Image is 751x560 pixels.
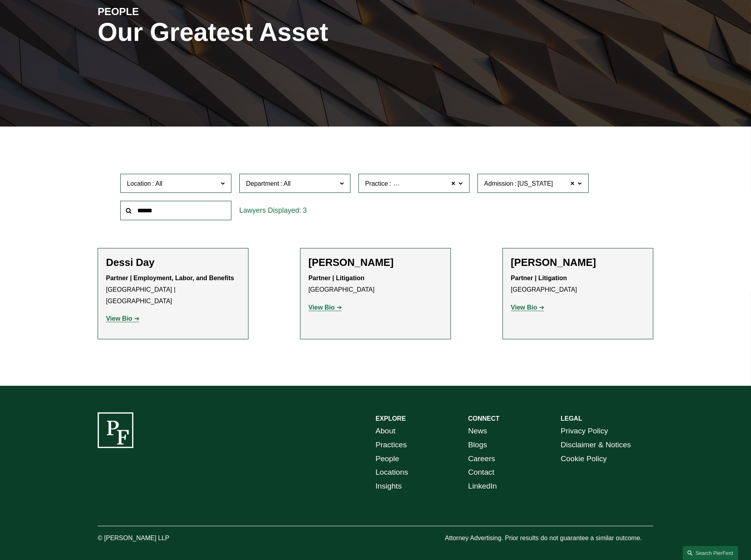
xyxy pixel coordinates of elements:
[375,424,395,438] a: About
[375,479,402,493] a: Insights
[308,256,443,269] h2: [PERSON_NAME]
[561,438,631,452] a: Disclaimer & Notices
[392,179,508,189] span: Trade Secrets and Restrictive Covenants
[375,438,407,452] a: Practices
[375,415,406,422] strong: EXPLORE
[106,273,240,307] p: [GEOGRAPHIC_DATA] | [GEOGRAPHIC_DATA]
[468,415,499,422] strong: CONNECT
[365,180,388,187] span: Practice
[484,180,514,187] span: Admission
[561,452,607,466] a: Cookie Policy
[683,546,738,560] a: Search this site
[518,179,553,189] span: [US_STATE]
[375,466,408,479] a: Locations
[106,275,234,281] strong: Partner | Employment, Labor, and Benefits
[98,5,237,18] h4: PEOPLE
[511,273,645,296] p: [GEOGRAPHIC_DATA]
[308,304,335,311] strong: View Bio
[445,533,653,544] p: Attorney Advertising. Prior results do not guarantee a similar outcome.
[468,438,487,452] a: Blogs
[98,18,468,47] h1: Our Greatest Asset
[468,466,494,479] a: Contact
[468,479,497,493] a: LinkedIn
[511,304,544,311] a: View Bio
[106,256,240,269] h2: Dessi Day
[246,180,279,187] span: Department
[561,415,582,422] strong: LEGAL
[98,533,214,544] p: © [PERSON_NAME] LLP
[468,452,495,466] a: Careers
[308,275,364,281] strong: Partner | Litigation
[127,180,151,187] span: Location
[511,304,537,311] strong: View Bio
[106,315,139,322] a: View Bio
[561,424,608,438] a: Privacy Policy
[106,315,132,322] strong: View Bio
[468,424,487,438] a: News
[308,273,443,296] p: [GEOGRAPHIC_DATA]
[375,452,399,466] a: People
[303,206,307,214] span: 3
[511,275,567,281] strong: Partner | Litigation
[511,256,645,269] h2: [PERSON_NAME]
[308,304,342,311] a: View Bio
